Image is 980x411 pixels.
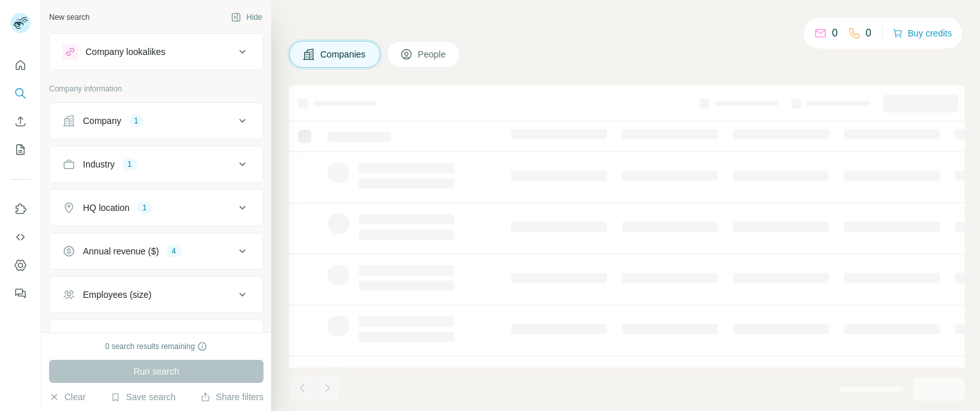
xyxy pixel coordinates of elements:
[10,282,31,305] button: Feedback
[866,26,872,41] p: 0
[137,202,152,213] div: 1
[122,159,137,170] div: 1
[50,236,263,267] button: Annual revenue ($)4
[83,158,115,171] div: Industry
[50,105,263,136] button: Company1
[289,15,965,33] h4: Search
[83,288,151,301] div: Employees (size)
[49,391,85,403] button: Clear
[83,114,121,127] div: Company
[105,341,208,352] div: 0 search results remaining
[129,115,144,127] div: 1
[49,83,264,95] p: Company information
[10,254,31,277] button: Dashboard
[10,226,31,249] button: Use Surfe API
[83,245,159,258] div: Annual revenue ($)
[83,201,130,214] div: HQ location
[10,110,31,133] button: Enrich CSV
[320,48,367,61] span: Companies
[222,8,271,27] button: Hide
[110,391,175,403] button: Save search
[418,48,447,61] span: People
[10,54,31,77] button: Quick start
[832,26,838,41] p: 0
[50,149,263,180] button: Industry1
[167,245,181,257] div: 4
[893,24,952,42] button: Buy credits
[200,391,264,403] button: Share filters
[10,198,31,221] button: Use Surfe on LinkedIn
[10,82,31,105] button: Search
[49,12,89,23] div: New search
[50,323,263,353] button: Technologies
[10,138,31,161] button: My lists
[50,279,263,310] button: Employees (size)
[50,36,263,67] button: Company lookalikes
[85,45,165,58] div: Company lookalikes
[83,332,135,345] div: Technologies
[50,192,263,223] button: HQ location1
